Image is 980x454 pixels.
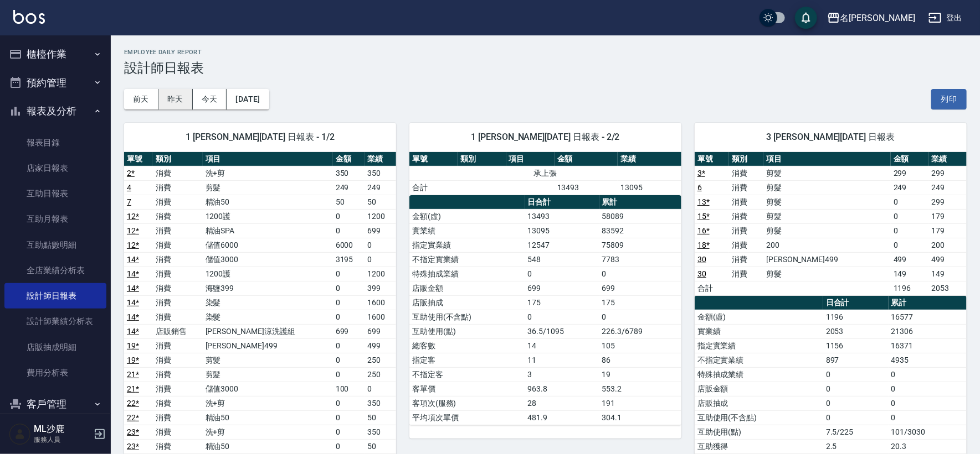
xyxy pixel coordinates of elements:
td: 0 [891,223,929,238]
td: 0 [365,238,396,252]
td: 消費 [153,238,203,252]
th: 日合計 [823,296,889,310]
td: 226.3/6789 [599,324,681,338]
td: 店販金額 [409,281,525,295]
th: 項目 [203,152,333,166]
td: 海鹽399 [203,281,333,295]
td: 精油50 [203,439,333,453]
a: 費用分析表 [4,360,106,385]
td: 0 [889,367,967,382]
td: 105 [599,338,681,353]
td: 不指定實業績 [409,252,525,267]
td: 消費 [153,267,203,281]
td: 481.9 [525,410,599,425]
td: 83592 [599,223,681,238]
button: 預約管理 [4,69,106,97]
td: 剪髮 [203,180,333,195]
td: 消費 [729,252,763,267]
button: 報表及分析 [4,97,106,126]
td: 儲值3000 [203,252,333,267]
td: 0 [333,209,365,223]
td: 179 [928,209,967,223]
td: 0 [333,353,365,367]
td: 0 [823,367,889,382]
th: 業績 [618,152,681,166]
th: 類別 [153,152,203,166]
td: 1600 [365,295,396,310]
td: 7783 [599,252,681,267]
td: 28 [525,396,599,410]
td: 儲值6000 [203,238,333,252]
td: 客單價 [409,382,525,396]
td: 299 [928,166,967,180]
h5: ML沙鹿 [34,424,90,435]
td: 14 [525,338,599,353]
td: 0 [365,252,396,267]
td: [PERSON_NAME]499 [203,338,333,353]
th: 單號 [695,152,729,166]
td: 互助使用(不含點) [695,410,823,425]
button: 登出 [924,8,967,28]
td: 0 [365,382,396,396]
td: 1600 [365,310,396,324]
td: 13493 [555,180,618,195]
td: 16371 [889,338,967,353]
td: 0 [889,382,967,396]
td: 699 [365,324,396,338]
td: 200 [928,238,967,252]
td: 699 [525,281,599,295]
td: 總客數 [409,338,525,353]
td: 互助使用(點) [409,324,525,338]
td: 0 [891,209,929,223]
td: 13493 [525,209,599,223]
td: 1200護 [203,267,333,281]
td: 50 [365,195,396,209]
td: 399 [365,281,396,295]
td: 149 [928,267,967,281]
td: 實業績 [695,324,823,338]
td: 互助使用(不含點) [409,310,525,324]
td: 0 [525,267,599,281]
td: 12547 [525,238,599,252]
td: [PERSON_NAME]涼洗護組 [203,324,333,338]
th: 累計 [889,296,967,310]
td: 50 [333,195,365,209]
td: 消費 [153,410,203,425]
td: 0 [333,425,365,439]
td: 消費 [153,195,203,209]
td: 消費 [153,338,203,353]
td: 350 [333,166,365,180]
a: 6 [697,183,702,192]
a: 互助點數明細 [4,232,106,258]
th: 業績 [365,152,396,166]
td: 2053 [823,324,889,338]
a: 全店業績分析表 [4,258,106,283]
a: 店家日報表 [4,155,106,181]
h2: Employee Daily Report [124,49,967,56]
td: 指定實業績 [695,338,823,353]
span: 3 [PERSON_NAME][DATE] 日報表 [708,132,953,143]
td: 消費 [729,267,763,281]
td: 0 [889,396,967,410]
table: a dense table [695,152,967,296]
td: 消費 [153,396,203,410]
td: 3195 [333,252,365,267]
td: 3 [525,367,599,382]
td: 499 [365,338,396,353]
td: 消費 [729,238,763,252]
td: 承上張 [409,166,681,180]
td: 553.2 [599,382,681,396]
td: 0 [333,310,365,324]
a: 互助月報表 [4,206,106,232]
td: 299 [891,166,929,180]
td: 特殊抽成業績 [695,367,823,382]
td: 店販金額 [695,382,823,396]
td: 特殊抽成業績 [409,267,525,281]
td: 175 [599,295,681,310]
td: 249 [928,180,967,195]
td: 0 [333,223,365,238]
img: Logo [13,10,45,24]
td: 191 [599,396,681,410]
span: 1 [PERSON_NAME][DATE] 日報表 - 2/2 [423,132,668,143]
a: 30 [697,269,706,278]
